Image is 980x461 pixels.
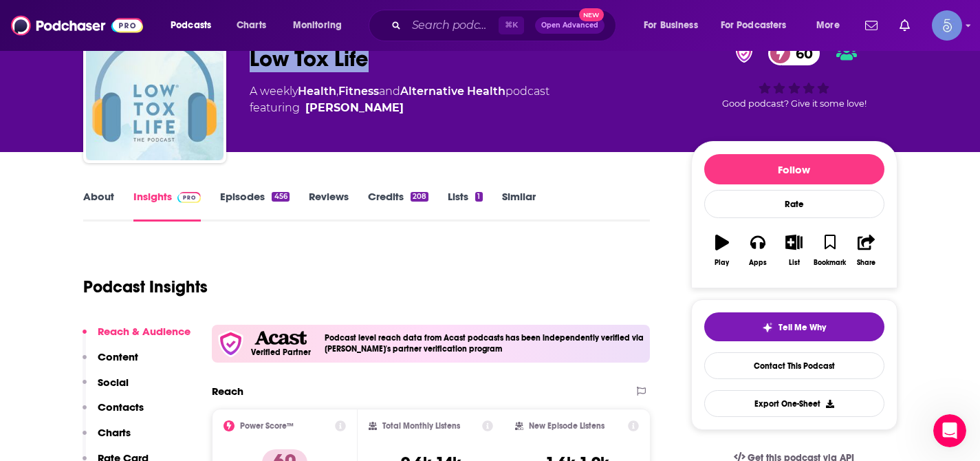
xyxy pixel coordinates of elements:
button: Show profile menu [932,10,962,41]
div: Share [857,259,875,267]
h2: Reach [212,385,243,398]
button: Play [704,226,740,275]
span: , [336,85,338,98]
span: Monitoring [293,16,342,35]
span: New [579,8,604,21]
button: open menu [161,14,229,36]
img: verified Badge [731,45,757,63]
span: Open Advanced [541,22,598,29]
button: Contacts [83,400,144,426]
img: Acast [254,331,307,345]
p: Social [98,376,129,389]
button: Reach & Audience [83,325,190,350]
a: 60 [768,41,820,65]
a: Credits208 [368,190,428,222]
div: A weekly podcast [250,83,549,116]
h2: Power Score™ [240,421,294,431]
span: Logged in as Spiral5-G1 [932,10,962,41]
p: Charts [98,426,131,439]
a: Alexx Stuart [305,100,404,116]
div: verified Badge60Good podcast? Give it some love! [691,32,897,118]
div: Search podcasts, credits, & more... [382,10,629,41]
span: Charts [237,16,266,35]
button: Apps [740,226,776,275]
img: Podchaser Pro [177,192,202,203]
p: Contacts [98,400,144,414]
button: open menu [634,14,715,36]
div: Apps [749,259,767,267]
span: Tell Me Why [778,322,826,333]
span: Good podcast? Give it some love! [722,98,867,109]
div: 456 [272,192,289,202]
span: 60 [782,41,820,65]
a: Contact This Podcast [704,352,884,379]
a: Show notifications dropdown [894,14,915,37]
a: Episodes456 [220,190,289,222]
button: Bookmark [812,226,848,275]
a: Alternative Health [400,85,505,98]
span: For Business [644,16,698,35]
a: Charts [228,14,274,36]
span: and [379,85,400,98]
h5: Verified Partner [251,348,311,356]
a: Fitness [338,85,379,98]
a: InsightsPodchaser Pro [133,190,202,222]
a: Reviews [309,190,349,222]
span: Podcasts [171,16,211,35]
img: User Profile [932,10,962,41]
img: verfied icon [217,330,244,357]
a: Health [298,85,336,98]
span: featuring [250,100,549,116]
button: tell me why sparkleTell Me Why [704,312,884,341]
a: Show notifications dropdown [860,14,883,37]
button: Content [83,350,138,376]
button: Export One-Sheet [704,390,884,417]
img: tell me why sparkle [762,322,773,333]
button: Open AdvancedNew [535,17,605,34]
h2: New Episode Listens [529,421,605,431]
h4: Podcast level reach data from Acast podcasts has been independently verified via [PERSON_NAME]'s ... [325,333,645,354]
h1: Podcast Insights [83,277,208,297]
button: open menu [712,14,807,36]
img: Podchaser - Follow, Share and Rate Podcasts [11,12,143,39]
button: List [776,226,812,275]
button: Social [83,376,129,401]
button: Follow [704,154,884,184]
p: Reach & Audience [98,325,190,338]
button: Share [848,226,884,275]
span: For Podcasters [721,16,787,35]
a: Similar [502,190,536,222]
div: List [789,259,800,267]
div: 208 [411,192,428,202]
span: ⌘ K [499,17,524,34]
iframe: Intercom live chat [933,414,966,447]
input: Search podcasts, credits, & more... [406,14,499,36]
div: 1 [475,192,482,202]
button: open menu [283,14,360,36]
div: Play [715,259,729,267]
span: More [816,16,840,35]
button: Charts [83,426,131,451]
a: About [83,190,114,222]
a: Lists1 [448,190,482,222]
img: Low Tox Life [86,23,224,160]
button: open menu [807,14,857,36]
div: Rate [704,190,884,218]
p: Content [98,350,138,363]
div: Bookmark [814,259,846,267]
h2: Total Monthly Listens [382,421,460,431]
